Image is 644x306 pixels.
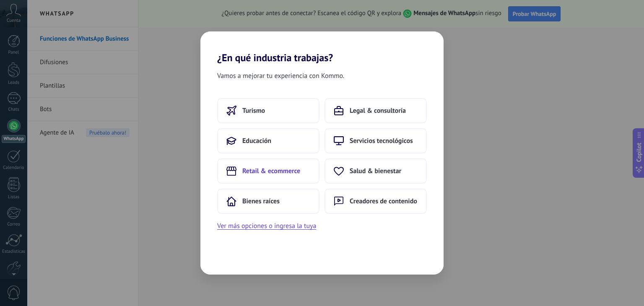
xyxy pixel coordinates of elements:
button: Educación [217,128,319,153]
button: Legal & consultoría [325,98,427,123]
button: Salud & bienestar [325,158,427,184]
button: Bienes raíces [217,189,319,214]
span: Creadores de contenido [350,197,417,205]
span: Retail & ecommerce [242,167,300,175]
span: Bienes raíces [242,197,280,205]
span: Turismo [242,106,265,115]
span: Vamos a mejorar tu experiencia con Kommo. [217,70,344,81]
h2: ¿En qué industria trabajas? [200,31,444,64]
button: Creadores de contenido [325,189,427,214]
span: Educación [242,137,271,145]
span: Servicios tecnológicos [350,137,413,145]
span: Legal & consultoría [350,106,406,115]
button: Retail & ecommerce [217,158,319,184]
span: Salud & bienestar [350,167,401,175]
button: Ver más opciones o ingresa la tuya [217,220,316,231]
button: Servicios tecnológicos [325,128,427,153]
button: Turismo [217,98,319,123]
